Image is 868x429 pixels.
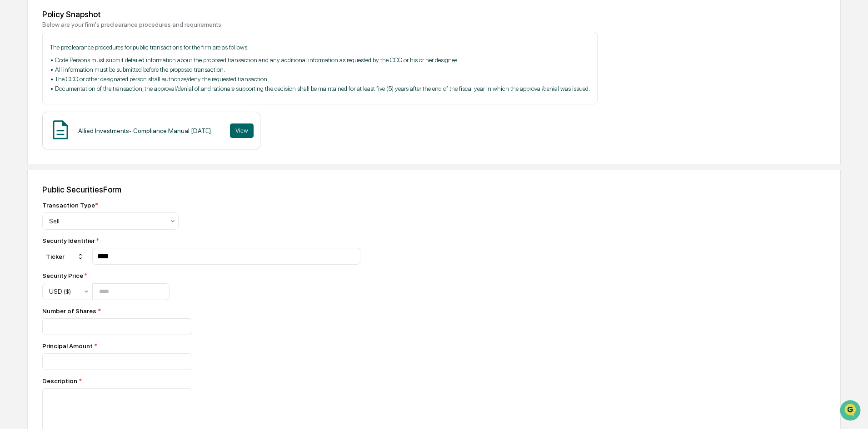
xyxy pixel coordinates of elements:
span: Pylon [90,154,110,161]
div: Ticker [42,249,88,264]
p: The preclearance procedures for public transactions for the firm are as follows: [50,43,590,52]
div: 🔎 [9,133,16,140]
div: Transaction Type [42,202,98,209]
div: Start new chat [31,69,149,79]
a: Powered byPylon [64,153,110,161]
span: Attestations [75,114,113,123]
div: Security Price [42,272,170,279]
button: View [230,123,254,138]
div: Security Identifier [42,237,360,244]
div: Principal Amount [42,342,360,350]
span: Preclearance [18,114,59,123]
div: Number of Shares [42,307,360,315]
img: 1746055101610-c473b297-6a78-478c-a979-82029cc54cd1 [9,69,25,86]
a: 🖐️Preclearance [5,111,62,127]
div: Allied Investments- Compliance Manual [DATE] [78,127,211,134]
p: • Code Persons must submit detailed information about the proposed transaction and any additional... [50,55,590,94]
div: We're available if you need us! [31,79,115,86]
span: Data Lookup [18,132,57,141]
div: Public Securities Form [42,185,826,194]
button: Start new chat [155,72,165,83]
div: Description [42,377,360,385]
div: 🖐️ [9,115,16,123]
p: How can we help? [9,19,165,34]
div: 🗄️ [66,115,73,123]
iframe: Open customer support [839,399,863,424]
a: 🔎Data Lookup [5,128,61,144]
div: Policy Snapshot [42,10,826,19]
div: Below are your firm's preclearance procedures and requirements: [42,21,826,28]
a: 🗄️Attestations [62,111,116,127]
img: Document Icon [49,118,72,141]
